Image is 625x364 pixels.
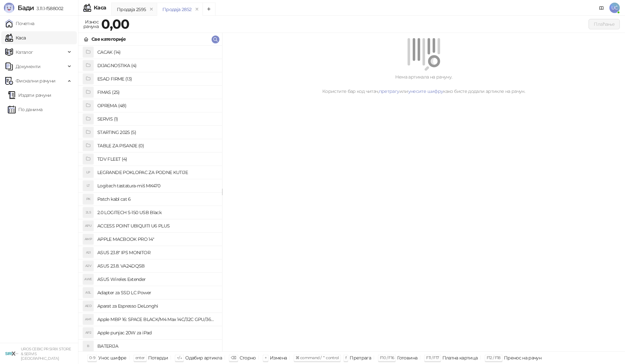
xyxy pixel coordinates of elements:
[83,261,93,271] div: A2V
[18,4,34,12] span: Бади
[97,301,217,311] h4: Aparat za Espresso DeLonghi
[78,46,222,351] div: grid
[83,247,93,258] div: A2I
[97,274,217,284] h4: ASUS Wireles Extender
[83,341,93,351] div: B
[8,89,51,102] a: Издати рачуни
[97,140,217,151] h4: TABLE ZA PISANJE (0)
[97,328,217,338] h4: Apple punjac 20W za iPad
[97,47,217,57] h4: CACAK (14)
[97,341,217,351] h4: BATERIJA
[5,347,18,360] img: 64x64-companyLogo-cb9a1907-c9b0-4601-bb5e-5084e694c383.png
[97,247,217,258] h4: ASUS 23.8" IPS MONITOR
[135,355,145,360] span: enter
[16,46,33,59] span: Каталог
[83,314,93,325] div: AM1
[83,234,93,244] div: AMP
[97,127,217,138] h4: STARTING 2025 (5)
[82,18,100,31] div: Износ рачуна
[83,328,93,338] div: AP2
[97,167,217,178] h4: LEGRANDE POKLOPAC ZA PODNE KUTIJE
[4,3,14,13] img: Logo
[89,355,95,360] span: 0-9
[240,354,256,362] div: Сторно
[97,261,217,271] h4: ASUS 23.8. VA24DQSB
[148,354,168,362] div: Потврди
[97,194,217,204] h4: Patch kabl cat 6
[589,19,620,29] button: Плаћање
[97,74,217,84] h4: ESAD FIRME (13)
[596,3,607,13] a: Документација
[270,354,287,362] div: Измена
[97,234,217,244] h4: APPLE MACBOOK PRO 14"
[97,181,217,191] h4: Logitech tastatura-miš MK470
[230,73,617,95] div: Нема артикала на рачуну. Користите бар код читач, или како бисте додали артикле на рачун.
[350,354,371,362] div: Претрага
[5,31,26,44] a: Каса
[231,355,236,360] span: ⌫
[97,154,217,164] h4: TDV FLEET (4)
[83,181,93,191] div: LT
[83,167,93,178] div: LP
[97,287,217,298] h4: Adapter za SSD LC Power
[380,355,394,360] span: F10 / F16
[487,355,501,360] span: F12 / F18
[408,88,443,94] a: унесите шифру
[16,60,40,73] span: Документи
[97,221,217,231] h4: ACCESS POINT UBIQUITI U6 PLUS
[34,6,63,11] span: 3.11.1-f588002
[609,3,620,13] span: UĆ
[265,355,267,360] span: +
[94,5,106,10] div: Каса
[16,74,55,87] span: Фискални рачуни
[5,17,35,30] a: Почетна
[202,3,215,16] button: Add tab
[97,100,217,111] h4: OPREMA (48)
[147,7,156,12] button: remove
[177,355,182,360] span: ↑/↓
[504,354,541,362] div: Пренос на рачун
[8,103,42,116] a: По данима
[97,207,217,218] h4: 2.0 LOGITECH S-150 USB Black
[83,287,93,298] div: ASL
[97,87,217,97] h4: FIMAS (25)
[117,6,146,13] div: Продаја 2595
[83,274,93,284] div: AWE
[21,347,71,361] small: UROS CEBIC PR SIRIX STORE & SERVIS [GEOGRAPHIC_DATA]
[83,194,93,204] div: PK
[101,16,129,32] strong: 0,00
[91,36,126,43] div: Све категорије
[379,88,399,94] a: претрагу
[98,354,127,362] div: Унос шифре
[83,301,93,311] div: AED
[442,354,478,362] div: Платна картица
[162,6,191,13] div: Продаја 2852
[345,355,346,360] span: f
[97,114,217,124] h4: SERVIS (1)
[83,207,93,218] div: 2LS
[193,7,201,12] button: remove
[97,60,217,71] h4: DIJAGNOSTIKA (4)
[296,355,339,360] span: ⌘ command / ⌃ control
[185,354,222,362] div: Одабир артикла
[97,314,217,325] h4: Apple MBP 16: SPACE BLACK/M4 Max 14C/32C GPU/36GB/1T-ZEE
[83,221,93,231] div: APU
[426,355,439,360] span: F11 / F17
[397,354,417,362] div: Готовина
